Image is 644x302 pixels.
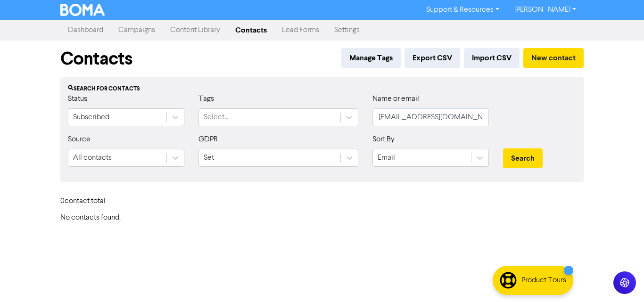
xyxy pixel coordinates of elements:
[198,134,218,145] label: GDPR
[341,48,401,68] button: Manage Tags
[372,93,419,105] label: Name or email
[60,197,136,206] h6: 0 contact total
[503,148,543,168] button: Search
[464,48,520,68] button: Import CSV
[378,152,395,163] div: Email
[68,134,91,145] label: Source
[73,152,112,163] div: All contacts
[60,213,584,222] h6: No contacts found.
[198,93,214,105] label: Tags
[228,21,274,40] a: Contacts
[111,21,163,40] a: Campaigns
[507,2,584,17] a: [PERSON_NAME]
[73,112,109,123] div: Subscribed
[405,48,460,68] button: Export CSV
[372,134,395,145] label: Sort By
[60,4,105,16] img: BOMA Logo
[204,152,214,163] div: Set
[597,257,644,302] iframe: Chat Widget
[68,93,87,105] label: Status
[419,2,507,17] a: Support & Resources
[68,85,576,93] div: Search for contacts
[60,48,132,70] h1: Contacts
[327,21,367,40] a: Settings
[163,21,228,40] a: Content Library
[274,21,327,40] a: Lead Forms
[204,112,229,123] div: Select...
[60,21,111,40] a: Dashboard
[523,48,584,68] button: New contact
